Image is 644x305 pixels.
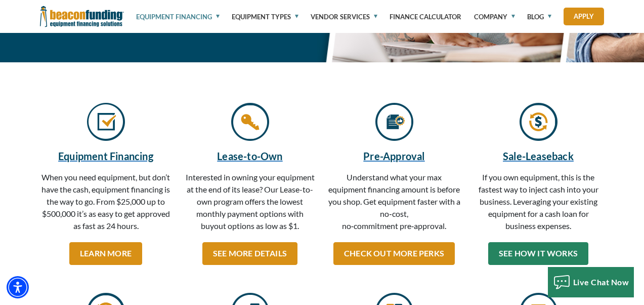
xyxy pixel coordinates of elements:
a: Equipment Financing [40,148,172,164]
img: Check mark icon [87,103,125,141]
a: Arrows with money sign [520,120,557,129]
p: If you own equipment, this is the fastest way to inject cash into your business. Leveraging your ... [473,171,605,237]
a: CHECK OUT MORE PERKS [333,242,455,265]
a: Check mark icon [87,120,125,129]
a: Key icon [231,120,269,129]
a: LEARN MORE Equipment Financing - open in a new tab [69,242,142,265]
p: When you need equipment, but don’t have the cash, equipment financing is the way to go. From $25,... [40,171,172,237]
a: SEE MORE DETAILS [202,242,297,265]
span: Live Chat Now [573,277,629,287]
a: Apply [564,8,604,25]
img: Key icon [231,103,269,141]
p: Understand what your max equipment financing amount is before you shop. Get equipment faster with... [328,171,460,237]
button: Live Chat Now [548,267,634,297]
a: Paper with thumbs up icon [375,120,413,129]
a: Sale-Leaseback [473,148,605,164]
a: Lease-to-Own [184,148,316,164]
a: Pre-Approval [328,148,460,164]
img: Arrows with money sign [520,103,557,141]
img: Paper with thumbs up icon [375,103,413,141]
a: SEE HOW IT WORKS [488,242,588,265]
p: Interested in owning your equipment at the end of its lease? Our Lease-to-own program offers the ... [184,171,316,237]
div: Accessibility Menu [7,276,29,298]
